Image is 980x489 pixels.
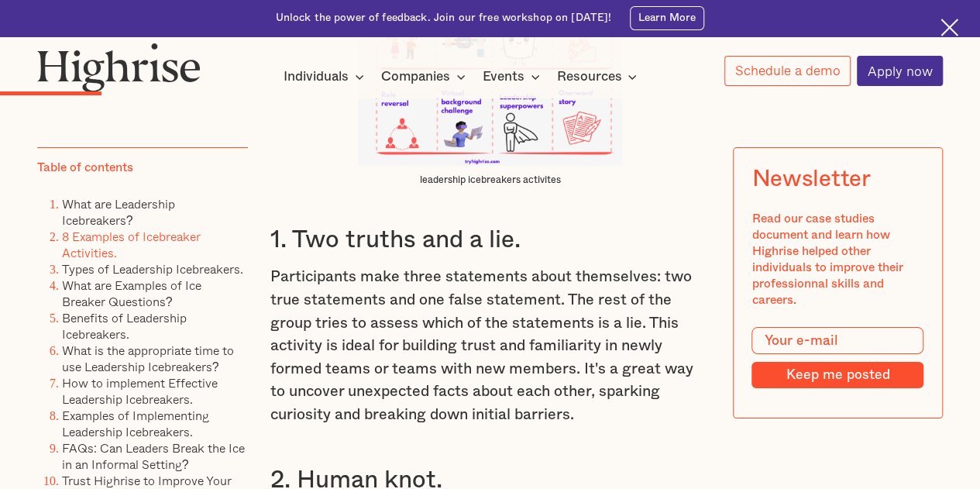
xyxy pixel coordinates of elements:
a: What are Examples of Ice Breaker Questions? [62,276,201,311]
a: Benefits of Leadership Icebreakers. [62,308,187,343]
a: What are Leadership Icebreakers? [62,195,175,229]
form: Modal Form [751,327,923,388]
a: Schedule a demo [724,56,851,86]
input: Keep me posted [751,362,923,387]
div: Companies [381,67,450,86]
input: Your e-mail [751,327,923,355]
div: Companies [381,67,470,86]
a: Examples of Implementing Leadership Icebreakers. [62,406,209,441]
img: Highrise logo [37,43,201,92]
div: Table of contents [37,160,133,176]
div: Newsletter [751,166,870,192]
figcaption: leadership icebreakers activites [358,174,622,187]
a: How to implement Effective Leadership Icebreakers. [62,374,218,408]
div: Read our case studies document and learn how Highrise helped other individuals to improve their p... [751,211,923,308]
p: Participants make three statements about themselves: two true statements and one false statement.... [270,266,710,426]
div: Events [483,67,545,86]
div: Unlock the power of feedback. Join our free workshop on [DATE]! [276,11,612,26]
div: Events [483,67,524,86]
a: FAQs: Can Leaders Break the Ice in an Informal Setting? [62,439,245,474]
div: Resources [556,67,621,86]
a: Apply now [857,56,943,86]
div: Individuals [284,67,369,86]
h3: 1. Two truths and a lie. [270,225,710,255]
div: Individuals [284,67,349,86]
a: What is the appropriate time to use Leadership Icebreakers? [62,341,234,376]
a: Learn More [630,6,705,30]
img: Cross icon [940,19,958,36]
a: Types of Leadership Icebreakers. [62,260,243,278]
a: 8 Examples of Icebreaker Activities. [62,227,201,262]
div: Resources [556,67,641,86]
